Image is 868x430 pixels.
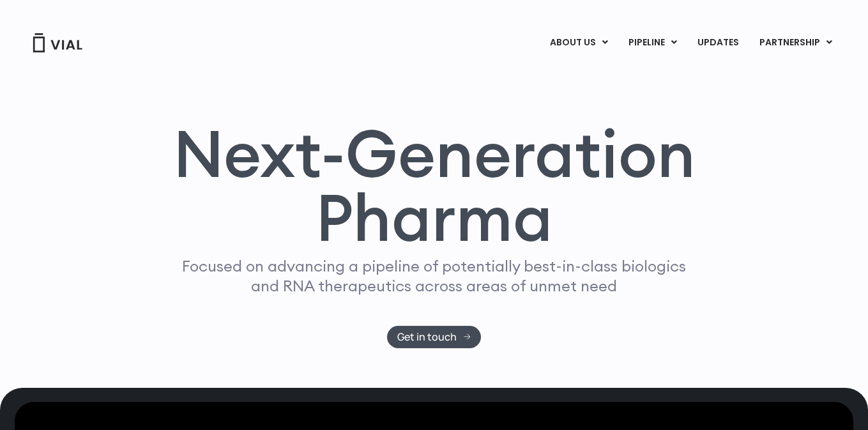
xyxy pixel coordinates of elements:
p: Focused on advancing a pipeline of potentially best-in-class biologics and RNA therapeutics acros... [177,256,692,296]
span: Get in touch [397,332,457,342]
a: PIPELINEMenu Toggle [618,32,687,54]
img: Vial Logo [32,33,83,52]
a: UPDATES [687,32,749,54]
a: ABOUT USMenu Toggle [540,32,618,54]
h1: Next-Generation Pharma [158,121,711,250]
a: Get in touch [387,326,481,348]
a: PARTNERSHIPMenu Toggle [749,32,842,54]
